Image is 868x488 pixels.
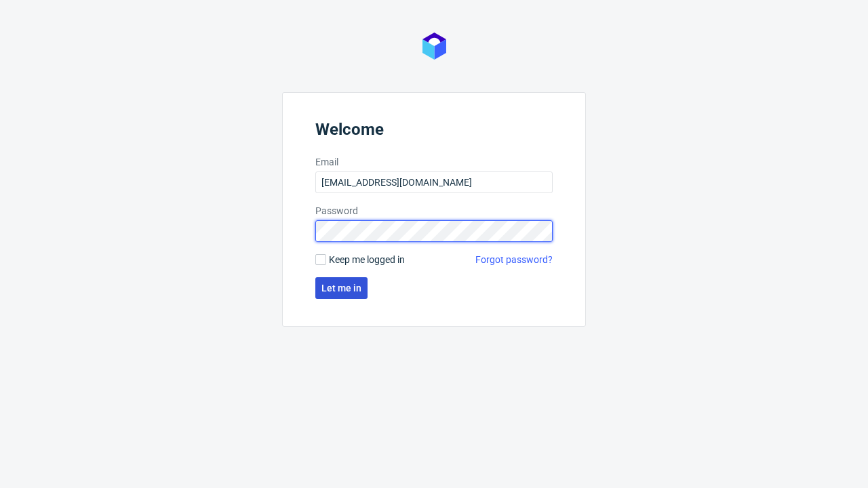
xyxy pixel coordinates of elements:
label: Email [315,155,553,169]
label: Password [315,204,553,218]
span: Keep me logged in [329,253,405,266]
a: Forgot password? [475,253,553,266]
span: Let me in [321,283,361,293]
input: you@youremail.com [315,171,553,193]
header: Welcome [315,120,553,144]
button: Let me in [315,277,368,299]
